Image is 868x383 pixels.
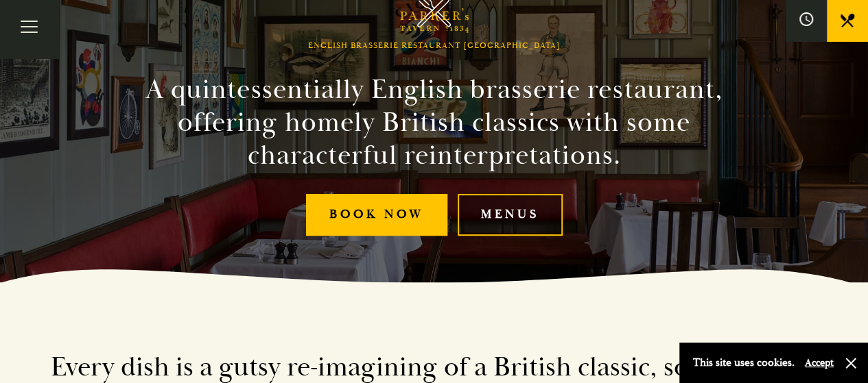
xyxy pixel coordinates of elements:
button: Close and accept [844,356,858,370]
h1: English Brasserie Restaurant [GEOGRAPHIC_DATA] [308,41,561,51]
a: Menus [458,194,563,236]
h2: A quintessentially English brasserie restaurant, offering homely British classics with some chara... [121,73,747,172]
button: Accept [805,356,834,369]
a: Book Now [306,194,447,236]
p: This site uses cookies. [693,353,795,373]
